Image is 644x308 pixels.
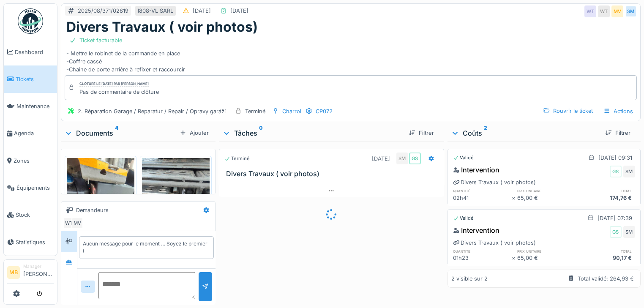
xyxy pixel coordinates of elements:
[405,127,437,139] div: Filtrer
[623,166,635,177] div: SM
[76,206,109,214] div: Demandeurs
[453,154,474,161] div: Validé
[193,7,211,15] div: [DATE]
[576,248,635,254] h6: total
[453,254,512,262] div: 01h23
[66,35,635,74] div: - Mettre le robinet de la commande en place -Coffre cassé -Chaine de porte arrière à refixer et r...
[7,263,54,283] a: MB Manager[PERSON_NAME]
[598,154,632,162] div: [DATE] 09:31
[453,165,499,175] div: Intervention
[600,105,637,117] div: Actions
[4,93,57,120] a: Maintenance
[224,155,250,162] div: Terminé
[14,129,54,137] span: Agenda
[4,147,57,174] a: Zones
[584,5,596,17] div: WT
[4,174,57,201] a: Équipements
[78,107,226,115] div: 2. Réparation Garage / Reparatur / Repair / Opravy garáží
[576,188,635,194] h6: total
[453,225,499,235] div: Intervention
[517,254,576,262] div: 65,00 €
[23,263,54,270] div: Manager
[63,217,75,229] div: WT
[226,170,440,178] h3: Divers Travaux ( voir photos)
[453,194,512,202] div: 02h41
[453,215,474,222] div: Validé
[602,127,634,139] div: Filtrer
[16,102,54,110] span: Maintenance
[230,7,248,15] div: [DATE]
[4,229,57,256] a: Statistiques
[610,226,622,238] div: GS
[517,188,576,194] h6: prix unitaire
[4,38,57,65] a: Dashboard
[4,120,57,147] a: Agenda
[18,8,43,34] img: Badge_color-CXgf-gQk.svg
[4,65,57,93] a: Tickets
[316,107,333,115] div: CP072
[23,263,54,281] li: [PERSON_NAME]
[7,266,20,279] li: MB
[176,127,212,139] div: Ajouter
[71,217,83,229] div: MV
[517,194,576,202] div: 65,00 €
[598,5,610,17] div: WT
[598,214,632,222] div: [DATE] 07:39
[16,75,54,83] span: Tickets
[453,248,512,254] h6: quantité
[222,128,402,138] div: Tâches
[512,194,517,202] div: ×
[115,128,118,138] sup: 4
[611,5,623,17] div: MV
[625,5,637,17] div: SM
[245,107,265,115] div: Terminé
[512,254,517,262] div: ×
[409,153,421,164] div: GS
[517,248,576,254] h6: prix unitaire
[16,211,54,219] span: Stock
[79,36,122,44] div: Ticket facturable
[453,178,536,186] div: Divers Travaux ( voir photos)
[451,128,598,138] div: Coûts
[623,226,635,238] div: SM
[64,128,176,138] div: Documents
[14,157,54,165] span: Zones
[484,128,487,138] sup: 2
[576,254,635,262] div: 90,17 €
[576,194,635,202] div: 174,76 €
[259,128,263,138] sup: 0
[453,188,512,194] h6: quantité
[15,48,54,56] span: Dashboard
[4,202,57,229] a: Stock
[451,275,488,283] div: 2 visible sur 2
[79,81,149,87] div: Clôturé le [DATE] par [PERSON_NAME]
[578,275,634,283] div: Total validé: 264,93 €
[142,158,210,248] img: p947jndhlkob5qrhrt3pv6eg5eei
[282,107,301,115] div: Charroi
[540,105,596,117] div: Rouvrir le ticket
[453,239,536,247] div: Divers Travaux ( voir photos)
[79,88,159,96] div: Pas de commentaire de clôture
[610,166,622,177] div: GS
[78,7,128,15] div: 2025/08/371/02819
[16,238,54,246] span: Statistiques
[66,19,258,35] h1: Divers Travaux ( voir photos)
[83,240,210,255] div: Aucun message pour le moment … Soyez le premier !
[372,155,390,163] div: [DATE]
[138,7,173,15] div: I808-VL SARL
[16,184,54,192] span: Équipements
[67,158,134,248] img: tieo9je03goyxkeotla9388uwt4p
[396,153,408,164] div: SM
